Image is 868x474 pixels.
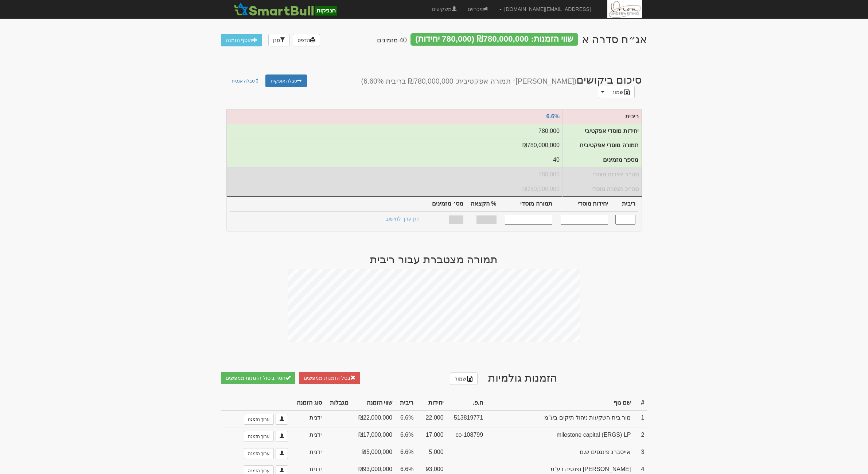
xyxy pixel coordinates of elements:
div: AMTRUST RE LTD - אג״ח (סדרה א) - הנפקה פרטית [582,33,647,45]
img: סמארטבול - מערכת לניהול הנפקות [232,2,339,16]
th: ריבית [611,197,638,211]
button: בטל הזמנות ממפיצים [299,372,360,384]
td: ₪5,000,000 [351,445,395,462]
td: סה״כ יחידות מוסדי [563,168,642,182]
button: הסר ביטול הזמנות ממפיצים [221,372,296,384]
td: ידנית [291,428,325,445]
th: מס׳ מזמינים [427,197,466,211]
td: 6.6% [395,410,416,428]
td: ידנית [291,410,325,428]
a: שמור [607,86,635,98]
td: ₪17,000,000 [351,428,395,445]
td: 5,000 [416,445,446,462]
td: ₪22,000,000 [351,410,395,428]
td: סה״כ תמורה [226,182,563,197]
a: 6.6% [546,113,559,119]
small: ([PERSON_NAME]׳ תמורה אפקטיבית: ₪780,000,000 בריבית 6.60%) [361,77,577,85]
a: ערוך הזמנה [244,414,274,425]
th: שם גוף [486,396,634,410]
td: יחידות מוסדי אפקטיבי [563,124,642,138]
td: אייסברג פיננסים ש.מ [486,445,634,462]
a: ערוך הזמנה [244,448,274,459]
td: 17,000 [416,428,446,445]
h2: תמורה מצטברת עבור ריבית [226,253,642,265]
td: מור בית השקעות ניהול תיקים בע"מ [486,410,634,428]
td: 513819771 [447,410,486,428]
td: תמורה מוסדי אפקטיבית [563,138,642,153]
td: ריבית [563,109,642,124]
td: תמורה אפקטיבית [226,138,563,153]
td: milestone capital (ERGS) LP [486,428,634,445]
a: שמור [450,372,478,385]
td: 6.6% [395,428,416,445]
h2: סיכום ביקושים [327,74,647,98]
h4: 40 מזמינים [377,37,407,44]
img: excel-file-black.png [467,376,473,382]
th: יחידות מוסדי [555,197,611,211]
td: מספר מזמינים [563,153,642,168]
th: # [634,396,647,410]
td: סה״כ יחידות [226,168,563,182]
th: יחידות [416,396,446,410]
td: co-108799 [447,428,486,445]
th: שווי הזמנה [351,396,395,410]
img: excel-file-black.png [624,89,630,95]
th: תמורה מוסדי [499,197,555,211]
th: ח.פ. [447,396,486,410]
td: 2 [634,428,647,445]
td: 3 [634,445,647,462]
th: מגבלות [325,396,352,410]
td: מספר מזמינים [226,153,563,168]
td: 1 [634,410,647,428]
a: הדפס [293,34,320,46]
td: 22,000 [416,410,446,428]
a: ערוך הזמנה [244,431,274,442]
a: טבלה אופקית [265,74,307,87]
th: סוג הזמנה [291,396,325,410]
th: % הקצאה [466,197,499,211]
td: ידנית [291,445,325,462]
a: סנן [268,34,290,46]
td: 6.6% [395,445,416,462]
a: טבלה אנכית [226,74,265,87]
h2: הזמנות גולמיות [221,372,647,385]
th: ריבית [395,396,416,410]
div: שווי הזמנות: ₪780,000,000 (780,000 יחידות) [410,33,578,46]
td: יחידות אפקטיבי [226,124,563,138]
td: סה״כ תמורה מוסדי [563,182,642,197]
a: הוסף הזמנה [221,34,262,46]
